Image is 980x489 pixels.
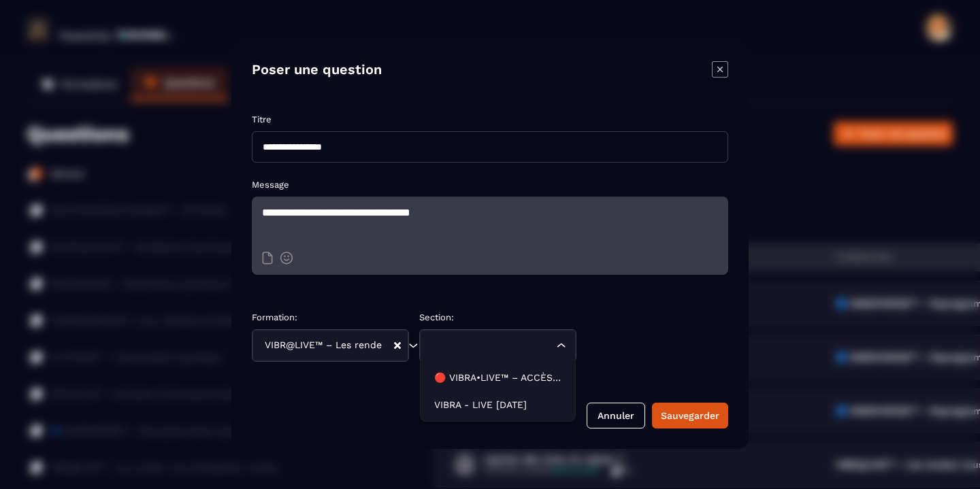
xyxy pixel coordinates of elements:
[419,312,576,322] p: Section:
[252,180,728,190] p: Message
[652,403,728,428] button: Sauvegarder
[661,409,719,422] div: Sauvegarder
[587,403,645,428] button: Annuler
[382,338,393,353] input: Search for option
[252,312,409,322] p: Formation:
[394,340,401,350] button: Clear Selected
[261,338,382,353] span: VIBR@LIVE™ – Les rendez-vous d’intégration vivante
[429,338,553,353] input: Search for option
[252,61,382,80] h4: Poser une question
[420,330,576,361] div: Search for option
[252,114,728,124] p: Titre
[252,330,408,361] div: Search for option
